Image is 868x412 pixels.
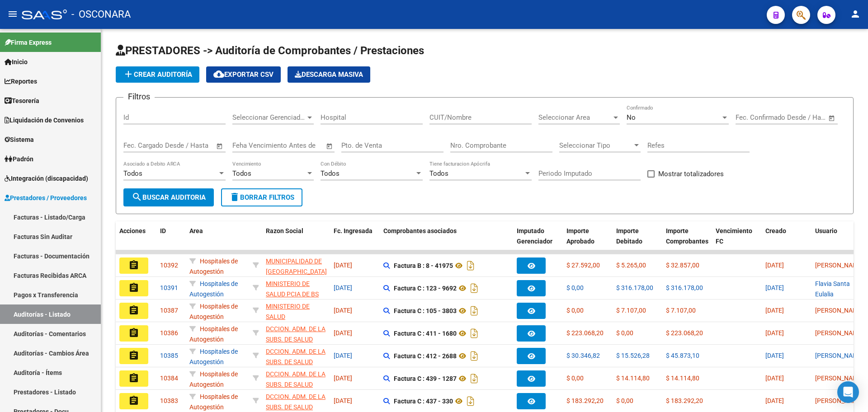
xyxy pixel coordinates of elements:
[119,227,146,234] span: Acciones
[266,257,327,286] span: MUNICIPALIDAD DE [GEOGRAPHIC_DATA][PERSON_NAME]
[666,284,703,291] span: $ 316.178,00
[266,279,326,298] div: - 30626983398
[5,115,84,125] span: Liquidación de Convenios
[160,227,166,234] span: ID
[262,221,330,261] datatable-header-cell: Razon Social
[334,227,373,234] span: Fc. Ingresada
[128,260,139,271] mat-icon: assignment
[662,221,712,261] datatable-header-cell: Importe Comprobantes
[266,370,325,398] span: DCCION. ADM. DE LA SUBS. DE SALUD PCIA. DE NEUQUEN
[5,135,34,145] span: Sistema
[334,375,352,382] span: [DATE]
[762,221,811,261] datatable-header-cell: Creado
[658,169,724,179] span: Mostrar totalizadores
[132,192,142,202] mat-icon: search
[616,375,650,382] span: $ 14.114,80
[266,301,326,320] div: - 30999221463
[765,307,784,314] span: [DATE]
[468,304,480,318] i: Descargar documento
[334,352,352,359] span: [DATE]
[160,397,178,404] span: 10383
[213,69,224,80] mat-icon: cloud_download
[559,141,632,150] span: Seleccionar Tipo
[232,169,251,178] span: Todos
[815,397,863,404] span: [PERSON_NAME]
[232,113,306,122] span: Seleccionar Gerenciador
[566,307,584,314] span: $ 0,00
[616,352,650,359] span: $ 15.526,28
[5,37,52,47] span: Firma Express
[468,281,480,295] i: Descargar documento
[716,227,752,245] span: Vencimiento FC
[266,369,326,388] div: - 30707519378
[189,370,238,388] span: Hospitales de Autogestión
[566,262,600,269] span: $ 27.592,00
[128,350,139,361] mat-icon: assignment
[394,352,457,360] strong: Factura C : 412 - 2688
[517,227,552,245] span: Imputado Gerenciador
[566,352,600,359] span: $ 30.346,82
[827,113,837,123] button: Open calendar
[765,397,784,404] span: [DATE]
[850,9,861,19] mat-icon: person
[616,262,646,269] span: $ 5.265,00
[266,303,310,320] span: MINISTERIO DE SALUD
[765,375,784,382] span: [DATE]
[666,262,699,269] span: $ 32.857,00
[266,346,326,365] div: - 30707519378
[380,221,513,261] datatable-header-cell: Comprobantes asociados
[334,329,352,337] span: [DATE]
[123,69,134,80] mat-icon: add
[160,262,178,269] span: 10392
[288,66,370,83] button: Descarga Masiva
[5,76,37,86] span: Reportes
[394,307,457,314] strong: Factura C : 105 - 3803
[123,188,214,206] button: Buscar Auditoria
[213,70,274,79] span: Exportar CSV
[132,193,206,201] span: Buscar Auditoria
[468,349,480,363] i: Descargar documento
[160,329,178,337] span: 10386
[128,395,139,406] mat-icon: assignment
[266,324,326,343] div: - 30707519378
[330,221,380,261] datatable-header-cell: Fc. Ingresada
[765,262,784,269] span: [DATE]
[5,57,28,67] span: Inicio
[189,280,238,298] span: Hospitales de Autogestión
[116,221,156,261] datatable-header-cell: Acciones
[128,328,139,338] mat-icon: assignment
[394,330,457,337] strong: Factura C : 411 - 1680
[566,329,604,337] span: $ 223.068,20
[321,169,340,178] span: Todos
[128,305,139,316] mat-icon: assignment
[468,371,480,386] i: Descargar documento
[334,307,352,314] span: [DATE]
[229,192,240,202] mat-icon: delete
[206,66,281,83] button: Exportar CSV
[123,169,142,178] span: Todos
[334,262,352,269] span: [DATE]
[765,284,784,291] span: [DATE]
[221,188,302,206] button: Borrar Filtros
[266,227,303,234] span: Razon Social
[215,141,225,151] button: Open calendar
[71,5,131,24] span: - OSCONARA
[765,329,784,337] span: [DATE]
[189,393,238,411] span: Hospitales de Autogestión
[123,90,155,103] h3: Filtros
[394,262,453,269] strong: Factura B : 8 - 41975
[465,258,476,273] i: Descargar documento
[465,394,476,408] i: Descargar documento
[616,284,653,291] span: $ 316.178,00
[468,326,480,341] i: Descargar documento
[815,307,863,314] span: [PERSON_NAME]
[815,227,837,234] span: Usuario
[394,375,457,382] strong: Factura C : 439 - 1287
[616,307,646,314] span: $ 7.107,00
[186,221,249,261] datatable-header-cell: Area
[189,303,238,320] span: Hospitales de Autogestión
[123,141,160,150] input: Fecha inicio
[266,348,325,376] span: DCCION. ADM. DE LA SUBS. DE SALUD PCIA. DE NEUQUEN
[123,70,192,79] span: Crear Auditoría
[780,113,824,122] input: Fecha fin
